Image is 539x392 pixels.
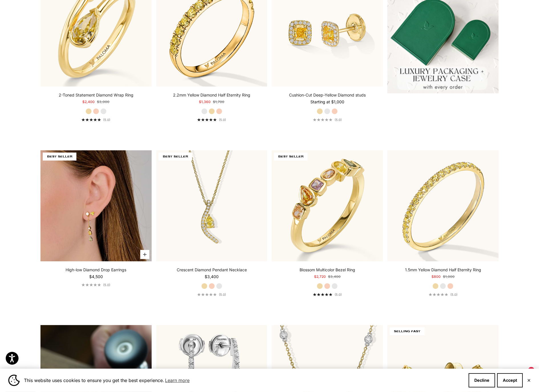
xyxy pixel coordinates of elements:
[313,118,342,122] a: 5.0 out of 5.0 stars(5.0)
[390,327,425,335] span: SELLING FAST
[82,118,101,121] div: 5.0 out of 5.0 stars
[527,379,531,382] button: Close
[469,373,495,387] button: Decline
[335,293,342,297] span: (5.0)
[82,99,95,105] sale-price: $2,400
[8,375,20,386] img: Cookie banner
[219,293,226,297] span: (5.0)
[213,99,224,105] compare-at-price: $1,700
[43,153,76,161] span: BEST SELLER
[156,150,267,261] img: #YellowGold
[197,118,226,122] a: 5.0 out of 5.0 stars(5.0)
[429,293,448,296] div: 5.0 out of 5.0 stars
[387,150,499,261] img: #YellowGold
[158,153,192,161] span: BEST SELLER
[199,99,211,105] sale-price: $1,360
[405,267,481,273] a: 1.5mm Yellow Diamond Half Eternity Ring
[197,293,217,296] div: 5.0 out of 5.0 stars
[173,92,250,98] a: 2.2mm Yellow Diamond Half Eternity Ring
[429,293,457,297] a: 5.0 out of 5.0 stars(5.0)
[82,118,110,122] a: 5.0 out of 5.0 stars(5.0)
[197,293,226,297] a: 5.0 out of 5.0 stars(5.0)
[205,274,219,280] sale-price: $3,400
[314,274,326,280] sale-price: $2,720
[219,118,226,122] span: (5.0)
[272,150,383,261] img: #YellowGold
[497,373,523,387] button: Accept
[103,283,110,287] span: (5.0)
[82,283,110,287] a: 5.0 out of 5.0 stars(5.0)
[335,118,342,122] span: (5.0)
[313,293,332,296] div: 5.0 out of 5.0 stars
[89,274,103,280] sale-price: $4,500
[59,92,133,98] a: 2-Toned Statement Diamond Wrap Ring
[66,267,126,273] a: High-low Diamond Drop Earrings
[450,293,457,297] span: (5.0)
[274,153,308,161] span: BEST SELLER
[313,293,342,297] a: 5.0 out of 5.0 stars(5.0)
[289,92,366,98] a: Cushion-Cut Deep-Yellow Diamond studs
[82,283,101,286] div: 5.0 out of 5.0 stars
[443,274,455,280] compare-at-price: $1,000
[313,118,332,121] div: 5.0 out of 5.0 stars
[197,118,217,121] div: 5.0 out of 5.0 stars
[97,99,109,105] compare-at-price: $3,000
[310,99,344,105] sale-price: Starting at $1,000
[164,376,190,385] a: Learn more
[24,376,464,385] span: This website uses cookies to ensure you get the best experience.
[300,267,355,273] a: Blossom Multicolor Bezel Ring
[103,118,110,122] span: (5.0)
[177,267,247,273] a: Crescent Diamond Pendant Necklace
[432,274,441,280] sale-price: $800
[328,274,341,280] compare-at-price: $3,400
[40,150,152,261] img: #YellowGold #WhiteGold #RoseGold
